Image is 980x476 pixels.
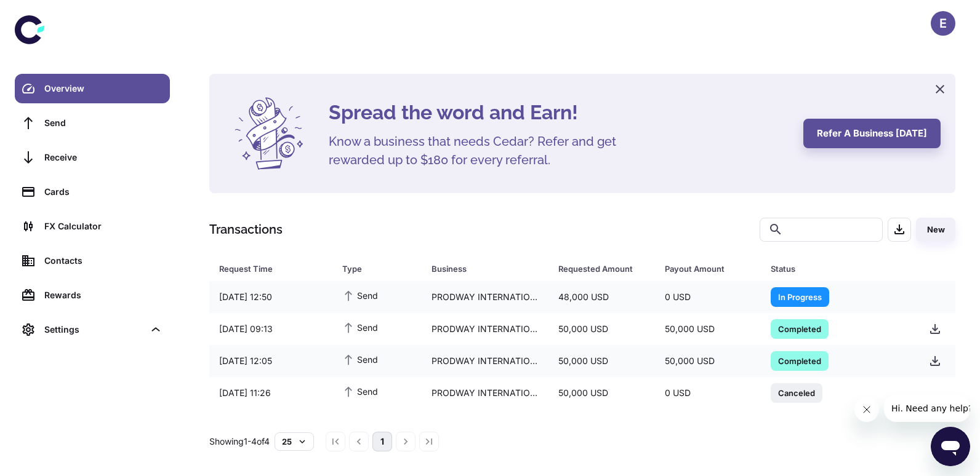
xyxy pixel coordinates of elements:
span: Payout Amount [665,260,756,277]
div: 50,000 USD [548,317,654,341]
div: PRODWAY INTERNATIONAL [422,285,549,309]
span: In Progress [771,290,829,303]
span: Requested Amount [558,260,649,277]
span: Canceled [771,386,822,399]
h4: Spread the word and Earn! [329,98,789,127]
div: PRODWAY INTERNATIONAL [422,317,549,341]
div: Settings [44,323,144,336]
span: Request Time [219,260,327,277]
span: Completed [771,354,829,367]
div: Send [44,116,163,130]
div: 50,000 USD [548,381,654,405]
iframe: Close message [854,397,879,422]
div: Request Time [219,260,311,277]
a: Receive [15,143,170,172]
a: Overview [15,74,170,103]
h5: Know a business that needs Cedar? Refer and get rewarded up to $180 for every referral. [329,132,637,169]
a: Rewards [15,280,170,310]
div: [DATE] 12:05 [209,349,332,373]
div: 0 USD [655,381,761,405]
button: Refer a business [DATE] [803,119,941,148]
div: [DATE] 09:13 [209,317,332,341]
button: E [931,11,955,36]
nav: pagination navigation [324,432,441,451]
div: Rewards [44,288,163,302]
p: Showing 1-4 of 4 [209,435,270,448]
span: Type [342,260,417,277]
div: Overview [44,82,163,95]
div: PRODWAY INTERNATIONAL [422,381,549,405]
div: [DATE] 12:50 [209,285,332,309]
a: Send [15,108,170,138]
div: Contacts [44,254,163,268]
iframe: Message from company [884,395,970,422]
button: New [916,218,955,242]
div: Receive [44,151,163,164]
div: Status [771,260,888,277]
div: Type [342,260,401,277]
span: Completed [771,322,829,335]
div: 50,000 USD [655,349,761,373]
div: 50,000 USD [655,317,761,341]
button: 25 [275,432,314,451]
a: Cards [15,177,170,207]
span: Status [771,260,904,277]
h1: Transactions [209,220,283,239]
button: page 1 [372,432,392,451]
div: [DATE] 11:26 [209,381,332,405]
div: Requested Amount [558,260,633,277]
div: Settings [15,315,170,344]
div: 50,000 USD [548,349,654,373]
a: FX Calculator [15,212,170,241]
span: Send [342,352,378,366]
div: FX Calculator [44,220,163,233]
span: Send [342,384,378,398]
iframe: Button to launch messaging window [931,427,970,466]
span: Hi. Need any help? [7,9,89,18]
div: 48,000 USD [548,285,654,309]
span: Send [342,320,378,334]
div: Payout Amount [665,260,740,277]
div: PRODWAY INTERNATIONAL [422,349,549,373]
a: Contacts [15,246,170,276]
div: 0 USD [655,285,761,309]
div: Cards [44,185,163,199]
span: Send [342,288,378,302]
